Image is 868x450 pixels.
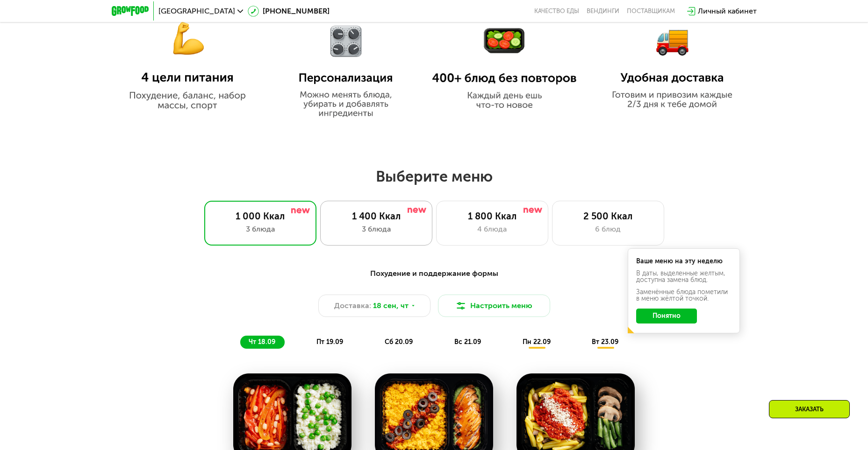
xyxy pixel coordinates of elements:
div: В даты, выделенные желтым, доступна замена блюд. [636,270,732,283]
div: 3 блюда [330,224,423,235]
div: Похудение и поддержание формы [158,268,711,280]
div: 3 блюда [214,224,307,235]
div: Заказать [769,400,850,418]
span: вт 23.09 [592,338,618,346]
div: 6 блюд [562,224,654,235]
span: сб 20.09 [385,338,413,346]
h2: Выберите меню [30,167,838,186]
span: пн 22.09 [523,338,551,346]
button: Настроить меню [438,295,550,317]
div: 1 000 Ккал [214,211,307,222]
span: вс 21.09 [454,338,481,346]
span: [GEOGRAPHIC_DATA] [158,7,235,15]
div: 4 блюда [446,224,538,235]
span: Доставка: [334,300,371,311]
div: Ваше меню на эту неделю [636,258,732,265]
div: 1 400 Ккал [330,211,423,222]
div: 1 800 Ккал [446,211,538,222]
a: Качество еды [534,7,579,15]
span: чт 18.09 [249,338,275,346]
div: 2 500 Ккал [562,211,654,222]
a: [PHONE_NUMBER] [248,6,330,17]
div: Личный кабинет [698,6,757,17]
span: пт 19.09 [316,338,343,346]
button: Понятно [636,309,697,323]
a: Вендинги [587,7,619,15]
span: 18 сен, чт [373,300,409,311]
div: поставщикам [627,7,675,15]
div: Заменённые блюда пометили в меню жёлтой точкой. [636,289,732,302]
